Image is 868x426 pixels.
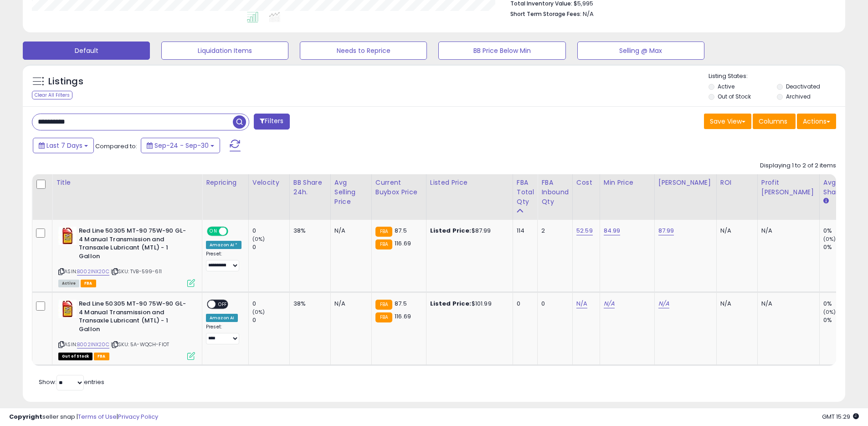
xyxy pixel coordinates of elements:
[823,227,860,235] div: 0%
[577,42,704,60] button: Selling @ Max
[161,42,288,60] button: Liquidation Items
[604,226,621,235] a: 84.99
[293,300,324,308] div: 38%
[252,243,289,251] div: 0
[823,308,836,316] small: (0%)
[375,178,422,197] div: Current Buybox Price
[252,316,289,324] div: 0
[823,316,860,324] div: 0%
[58,353,92,360] span: All listings that are currently out of stock and unavailable for purchase on Amazon
[206,324,241,344] div: Preset:
[58,227,195,286] div: ASIN:
[58,300,77,318] img: 417IeXIq1sL._SL40_.jpg
[9,412,42,421] strong: Copyright
[375,227,392,237] small: FBA
[252,235,265,243] small: (0%)
[718,93,751,100] label: Out of Stock
[300,42,427,60] button: Needs to Reprice
[430,178,509,187] div: Listed Price
[81,280,96,287] span: FBA
[206,251,241,271] div: Preset:
[430,226,472,235] b: Listed Price:
[720,227,750,235] div: N/A
[334,178,368,207] div: Avg Selling Price
[604,299,615,308] a: N/A
[56,178,198,187] div: Title
[510,10,581,18] b: Short Term Storage Fees:
[206,241,241,249] div: Amazon AI *
[32,91,72,99] div: Clear All Filters
[541,300,565,308] div: 0
[252,308,265,316] small: (0%)
[761,300,812,308] div: N/A
[395,239,411,248] span: 116.69
[761,178,816,197] div: Profit [PERSON_NAME]
[9,413,158,421] div: seller snap | |
[254,114,289,130] button: Filters
[293,178,327,197] div: BB Share 24h.
[334,227,365,235] div: N/A
[753,114,796,129] button: Columns
[541,178,569,207] div: FBA inbound Qty
[576,178,596,187] div: Cost
[583,10,594,18] span: N/A
[517,300,531,308] div: 0
[58,280,79,287] span: All listings currently available for purchase on Amazon
[720,300,750,308] div: N/A
[823,197,829,205] small: Avg BB Share.
[823,178,857,197] div: Avg BB Share
[430,227,506,235] div: $87.99
[704,114,751,129] button: Save View
[430,300,506,308] div: $101.99
[517,227,531,235] div: 114
[720,178,754,187] div: ROI
[375,300,392,310] small: FBA
[822,412,859,421] span: 2025-10-8 15:29 GMT
[797,114,836,129] button: Actions
[375,312,392,322] small: FBA
[718,83,734,90] label: Active
[658,178,713,187] div: [PERSON_NAME]
[23,42,150,60] button: Default
[438,42,565,60] button: BB Price Below Min
[576,226,593,235] a: 52.59
[576,299,587,308] a: N/A
[46,141,82,150] span: Last 7 Days
[604,178,651,187] div: Min Price
[334,300,365,308] div: N/A
[786,93,811,100] label: Archived
[58,300,195,359] div: ASIN:
[118,412,158,421] a: Privacy Policy
[517,178,534,207] div: FBA Total Qty
[252,227,289,235] div: 0
[227,228,241,235] span: OFF
[541,227,565,235] div: 2
[430,299,472,308] b: Listed Price:
[823,243,860,251] div: 0%
[395,312,411,321] span: 116.69
[760,161,836,170] div: Displaying 1 to 2 of 2 items
[293,227,324,235] div: 38%
[658,226,674,235] a: 87.99
[709,72,845,81] p: Listing States:
[395,226,407,235] span: 87.5
[395,299,407,308] span: 87.5
[206,178,245,187] div: Repricing
[79,300,190,336] b: Red Line 50305 MT-90 75W-90 GL-4 Manual Transmission and Transaxle Lubricant (MTL) - 1 Gallon
[111,341,169,348] span: | SKU: 5A-WQCH-FIOT
[58,227,77,245] img: 417IeXIq1sL._SL40_.jpg
[658,299,669,308] a: N/A
[759,117,787,126] span: Columns
[77,341,109,348] a: B002INX20C
[48,75,83,88] h5: Listings
[786,83,820,90] label: Deactivated
[39,378,104,386] span: Show: entries
[141,138,220,153] button: Sep-24 - Sep-30
[154,141,209,150] span: Sep-24 - Sep-30
[375,239,392,249] small: FBA
[252,300,289,308] div: 0
[94,353,109,360] span: FBA
[208,228,219,235] span: ON
[252,178,286,187] div: Velocity
[95,142,137,151] span: Compared to:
